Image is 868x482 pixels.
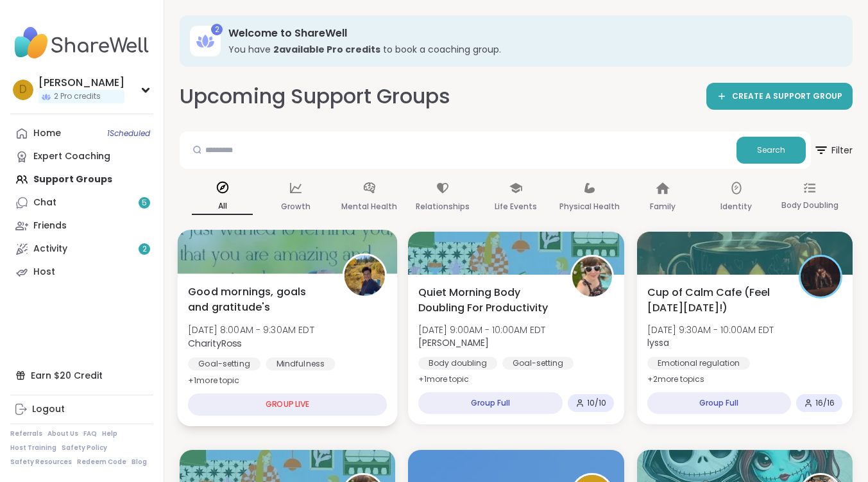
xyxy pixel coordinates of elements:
span: 5 [142,198,147,209]
img: lyssa [801,257,840,297]
a: Referrals [10,429,42,438]
a: FAQ [83,429,97,438]
a: Expert Coaching [10,145,153,168]
a: Host [10,261,153,284]
div: Group Full [418,392,562,414]
p: Identity [720,199,752,214]
span: [DATE] 9:00AM - 10:00AM EDT [418,323,545,336]
img: Adrienne_QueenOfTheDawn [572,257,612,297]
a: Friends [10,214,153,237]
div: Group Full [647,392,791,414]
a: Logout [10,398,153,421]
span: Filter [813,135,853,166]
b: CharityRoss [188,336,242,349]
a: Home1Scheduled [10,122,153,145]
a: Chat5 [10,191,153,214]
a: Host Training [10,443,56,452]
div: Home [33,127,61,140]
a: CREATE A SUPPORT GROUP [706,83,853,110]
b: [PERSON_NAME] [418,336,489,349]
p: Relationships [416,199,470,214]
div: Activity [33,243,67,255]
p: Family [650,199,676,214]
span: 2 [142,244,147,255]
div: Expert Coaching [33,150,110,163]
div: Friends [33,219,67,232]
a: Safety Resources [10,458,72,467]
p: Body Doubling [781,198,838,213]
b: 2 available Pro credit s [273,43,380,56]
span: CREATE A SUPPORT GROUP [732,91,842,102]
a: Blog [132,458,147,467]
span: D [19,82,27,98]
a: About Us [47,429,78,438]
div: 2 [211,24,223,35]
h3: Welcome to ShareWell [228,26,835,40]
span: 10 / 10 [587,398,606,408]
span: 1 Scheduled [107,128,150,139]
div: Mindfulness [266,357,335,370]
div: Earn $20 Credit [10,364,153,387]
p: All [192,198,253,215]
p: Growth [281,199,311,214]
div: Chat [33,196,56,209]
p: Mental Health [341,199,397,214]
h2: Upcoming Support Groups [180,82,450,111]
span: Good mornings, goals and gratitude's [188,284,328,315]
span: 16 / 16 [815,398,835,408]
p: Life Events [495,199,537,214]
span: Search [757,144,785,156]
span: [DATE] 9:30AM - 10:00AM EDT [647,323,774,336]
p: Physical Health [559,199,620,214]
img: CharityRoss [345,255,385,296]
button: Filter [813,132,853,169]
h3: You have to book a coaching group. [228,43,835,56]
a: Redeem Code [77,458,126,467]
a: Activity2 [10,237,153,261]
div: Host [33,266,55,279]
div: GROUP LIVE [188,393,387,416]
span: 2 Pro credits [54,91,101,102]
a: Safety Policy [62,443,107,452]
div: Goal-setting [502,357,574,370]
span: [DATE] 8:00AM - 9:30AM EDT [188,323,314,336]
b: lyssa [647,336,669,349]
button: Search [736,137,806,164]
div: Emotional regulation [647,357,750,370]
span: Quiet Morning Body Doubling For Productivity [418,285,556,316]
div: Logout [32,403,65,416]
div: Body doubling [418,357,497,370]
div: [PERSON_NAME] [38,76,124,90]
a: Help [102,429,117,438]
img: ShareWell Nav Logo [10,21,153,65]
span: Cup of Calm Cafe (Feel [DATE][DATE]!) [647,285,785,316]
div: Goal-setting [188,357,260,370]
